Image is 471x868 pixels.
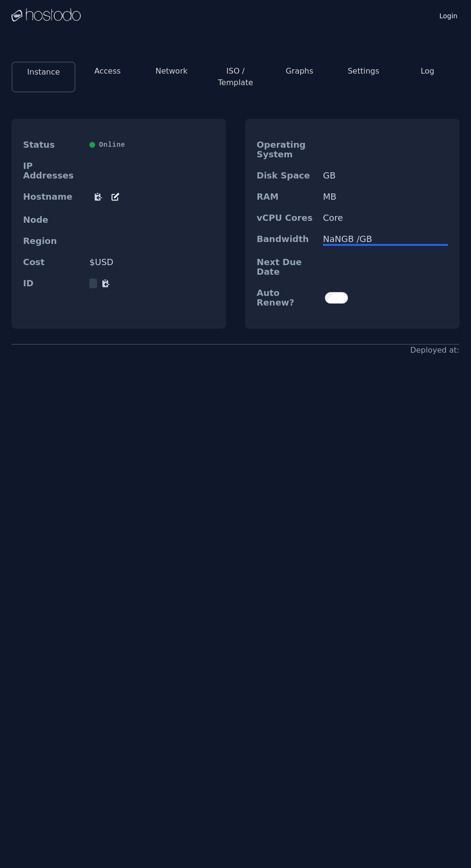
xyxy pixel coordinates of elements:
[23,140,82,150] dt: Status
[155,65,187,77] button: Network
[257,140,315,159] dt: Operating System
[211,65,260,89] button: ISO / Template
[23,279,82,288] dt: ID
[27,66,60,78] button: Instance
[94,65,121,77] button: Access
[323,213,448,223] dd: Core
[323,234,448,244] div: NaN GB / GB
[23,236,82,246] dt: Region
[257,257,315,277] dt: Next Due Date
[89,257,214,267] dd: $ USD
[89,140,214,150] div: Online
[23,215,82,225] dt: Node
[323,171,448,180] dd: GB
[323,192,448,202] dd: MB
[347,65,379,77] button: Settings
[257,234,315,246] dt: Bandwidth
[410,345,459,356] div: Deployed at:
[257,171,315,180] dt: Disk Space
[23,161,82,180] dt: IP Addresses
[421,65,434,77] button: Log
[23,192,82,204] dt: Hostname
[12,8,81,23] img: Logo
[257,288,315,307] dt: Auto Renew?
[257,192,315,202] dt: RAM
[257,213,315,223] dt: vCPU Cores
[23,257,82,267] dt: Cost
[285,65,313,77] button: Graphs
[437,9,459,21] a: Login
